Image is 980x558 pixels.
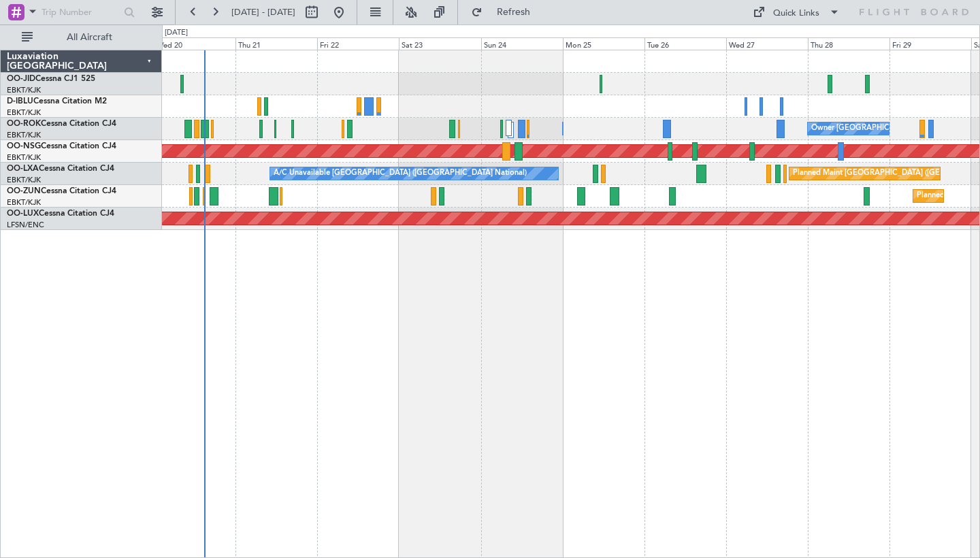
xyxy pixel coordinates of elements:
[7,120,41,128] span: OO-ROK
[35,33,144,42] span: All Aircraft
[563,37,644,50] div: Mon 25
[773,7,819,20] div: Quick Links
[7,142,116,150] a: OO-NSGCessna Citation CJ4
[726,37,808,50] div: Wed 27
[7,85,41,95] a: EBKT/KJK
[235,37,317,50] div: Thu 21
[7,220,44,230] a: LFSN/ENC
[7,120,116,128] a: OO-ROKCessna Citation CJ4
[485,7,542,17] span: Refresh
[7,210,39,218] span: OO-LUX
[889,37,971,50] div: Fri 29
[808,37,889,50] div: Thu 28
[7,75,35,83] span: OO-JID
[465,1,546,23] button: Refresh
[399,37,480,50] div: Sat 23
[746,1,847,23] button: Quick Links
[644,37,726,50] div: Tue 26
[7,75,95,83] a: OO-JIDCessna CJ1 525
[7,165,39,173] span: OO-LXA
[7,142,41,150] span: OO-NSG
[7,210,114,218] a: OO-LUXCessna Citation CJ4
[317,37,399,50] div: Fri 22
[274,163,527,184] div: A/C Unavailable [GEOGRAPHIC_DATA] ([GEOGRAPHIC_DATA] National)
[481,37,563,50] div: Sun 24
[7,97,33,105] span: D-IBLU
[7,165,114,173] a: OO-LXACessna Citation CJ4
[7,152,41,163] a: EBKT/KJK
[7,108,41,118] a: EBKT/KJK
[7,175,41,185] a: EBKT/KJK
[154,37,235,50] div: Wed 20
[165,27,188,39] div: [DATE]
[7,187,41,195] span: OO-ZUN
[42,2,120,22] input: Trip Number
[15,27,148,48] button: All Aircraft
[7,187,116,195] a: OO-ZUNCessna Citation CJ4
[7,97,107,105] a: D-IBLUCessna Citation M2
[7,197,41,208] a: EBKT/KJK
[7,130,41,140] a: EBKT/KJK
[231,6,295,18] span: [DATE] - [DATE]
